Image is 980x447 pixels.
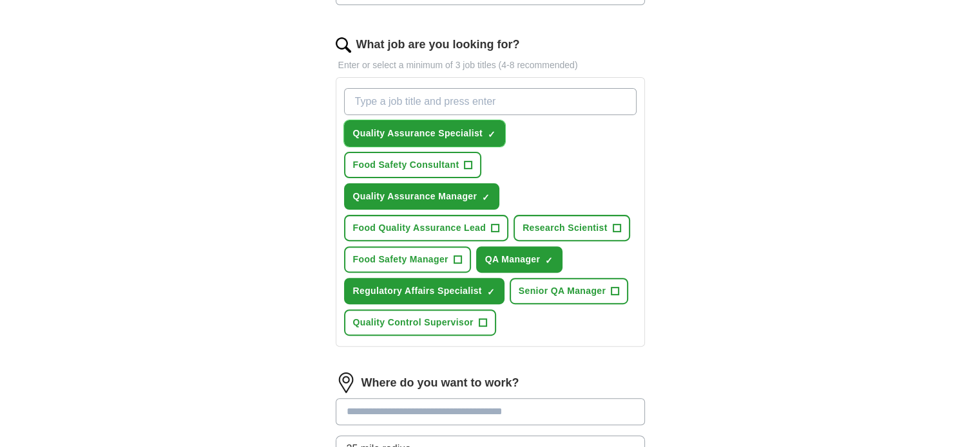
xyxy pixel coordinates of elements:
[336,59,645,72] p: Enter or select a minimum of 3 job titles (4-8 recommended)
[344,215,509,241] button: Food Quality Assurance Lead
[344,278,504,304] button: Regulatory Affairs Specialist✓
[336,372,356,393] img: location.png
[353,253,448,266] span: Food Safety Manager
[361,374,519,392] label: Where do you want to work?
[336,37,351,53] img: search.png
[353,284,482,298] span: Regulatory Affairs Specialist
[344,309,496,336] button: Quality Control Supervisor
[353,221,486,235] span: Food Quality Assurance Lead
[356,36,520,53] label: What job are you looking for?
[344,183,500,210] button: Quality Assurance Manager✓
[514,215,630,241] button: Research Scientist
[545,255,553,266] span: ✓
[519,284,606,298] span: Senior QA Manager
[344,152,482,178] button: Food Safety Consultant
[344,246,471,273] button: Food Safety Manager
[353,158,459,172] span: Food Safety Consultant
[488,129,495,140] span: ✓
[487,287,495,297] span: ✓
[344,88,637,115] input: Type a job title and press enter
[476,246,562,273] button: QA Manager✓
[353,316,474,329] span: Quality Control Supervisor
[482,192,490,203] span: ✓
[344,120,505,147] button: Quality Assurance Specialist✓
[510,278,628,304] button: Senior QA Manager
[523,221,608,235] span: Research Scientist
[485,253,540,266] span: QA Manager
[353,190,477,203] span: Quality Assurance Manager
[353,127,483,140] span: Quality Assurance Specialist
